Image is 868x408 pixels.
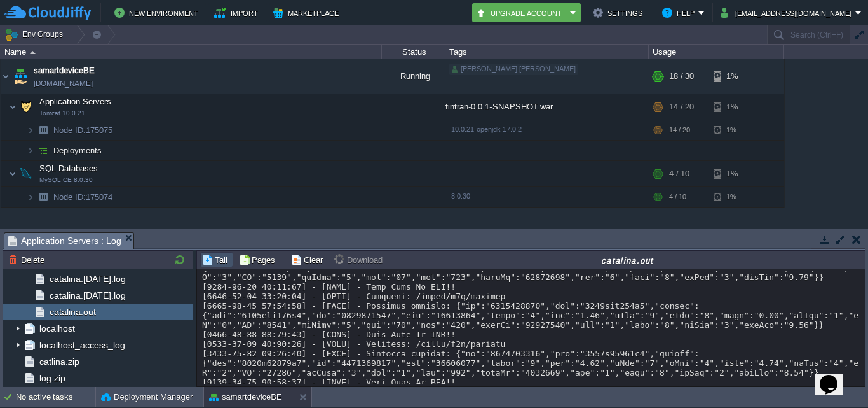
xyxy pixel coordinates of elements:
img: AMDAwAAAACH5BAEAAAAALAAAAAABAAEAAAICRAEAOw== [27,187,34,207]
div: 1% [714,59,755,94]
a: Node ID:175074 [52,192,114,202]
span: Application Servers : Log [8,233,121,249]
span: 8.0.30 [451,192,470,200]
div: 14 / 20 [669,94,694,120]
a: Node ID:175075 [52,125,114,136]
img: AMDAwAAAACH5BAEAAAAALAAAAAABAAEAAAICRAEAOw== [17,94,35,120]
a: catalina.[DATE].log [47,290,128,301]
a: samartdeviceBE [34,64,95,77]
div: 1% [714,94,755,120]
div: catalina.out [391,255,864,265]
a: localhost [37,323,77,334]
button: New Environment [114,5,202,20]
button: Marketplace [273,5,342,20]
a: Application ServersTomcat 10.0.21 [38,97,113,106]
div: 14 / 20 [669,120,690,140]
button: Deployment Manager [101,391,193,404]
img: AMDAwAAAACH5BAEAAAAALAAAAAABAAEAAAICRAEAOw== [27,120,34,140]
button: Env Groups [4,25,67,43]
div: [PERSON_NAME].[PERSON_NAME] [449,64,578,75]
div: fintran-0.0.1-SNAPSHOT.war [445,94,649,120]
button: Settings [593,5,646,20]
div: No active tasks [16,387,95,407]
span: SQL Databases [38,163,100,174]
img: AMDAwAAAACH5BAEAAAAALAAAAAABAAEAAAICRAEAOw== [11,59,29,94]
a: localhost_access_log [37,339,127,351]
div: Usage [649,45,783,59]
span: 175074 [52,192,114,202]
button: Download [334,254,386,265]
a: SQL DatabasesMySQL CE 8.0.30 [38,164,100,173]
button: samartdeviceBE [209,391,282,404]
a: catalina.out [47,306,98,318]
iframe: chat widget [815,357,855,395]
img: AMDAwAAAACH5BAEAAAAALAAAAAABAAEAAAICRAEAOw== [34,141,52,160]
span: Node ID: [53,192,86,202]
img: AMDAwAAAACH5BAEAAAAALAAAAAABAAEAAAICRAEAOw== [9,94,17,120]
div: 1% [714,120,755,140]
img: AMDAwAAAACH5BAEAAAAALAAAAAABAAEAAAICRAEAOw== [27,141,34,160]
img: AMDAwAAAACH5BAEAAAAALAAAAAABAAEAAAICRAEAOw== [9,161,17,186]
button: [EMAIL_ADDRESS][DOMAIN_NAME] [721,5,855,20]
div: Name [1,45,381,59]
div: Tags [446,45,648,59]
button: Pages [239,254,279,265]
span: Tomcat 10.0.21 [39,109,85,117]
button: Delete [8,254,48,265]
img: CloudJiffy [4,5,91,21]
a: [DOMAIN_NAME] [34,77,93,90]
button: Import [214,5,262,20]
a: log.zip [37,372,67,384]
div: 1% [714,161,755,186]
div: 18 / 30 [669,59,694,94]
img: AMDAwAAAACH5BAEAAAAALAAAAAABAAEAAAICRAEAOw== [1,59,11,94]
button: Tail [202,254,231,265]
span: Node ID: [53,125,86,135]
button: Help [662,5,698,20]
div: 4 / 10 [669,187,686,207]
span: 10.0.21-openjdk-17.0.2 [451,125,522,133]
span: Application Servers [38,96,113,107]
img: AMDAwAAAACH5BAEAAAAALAAAAAABAAEAAAICRAEAOw== [30,51,36,54]
a: catlina.zip [37,356,81,367]
div: 1% [714,187,755,207]
img: AMDAwAAAACH5BAEAAAAALAAAAAABAAEAAAICRAEAOw== [17,161,35,186]
div: 4 / 10 [669,161,689,186]
span: MySQL CE 8.0.30 [39,176,93,184]
button: Clear [291,254,327,265]
div: Status [383,45,445,59]
img: AMDAwAAAACH5BAEAAAAALAAAAAABAAEAAAICRAEAOw== [34,187,52,207]
button: Upgrade Account [476,5,566,20]
a: Deployments [52,145,104,156]
div: Running [382,59,445,94]
a: catalina.[DATE].log [47,273,128,285]
img: AMDAwAAAACH5BAEAAAAALAAAAAABAAEAAAICRAEAOw== [34,120,52,140]
span: 175075 [52,125,114,136]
